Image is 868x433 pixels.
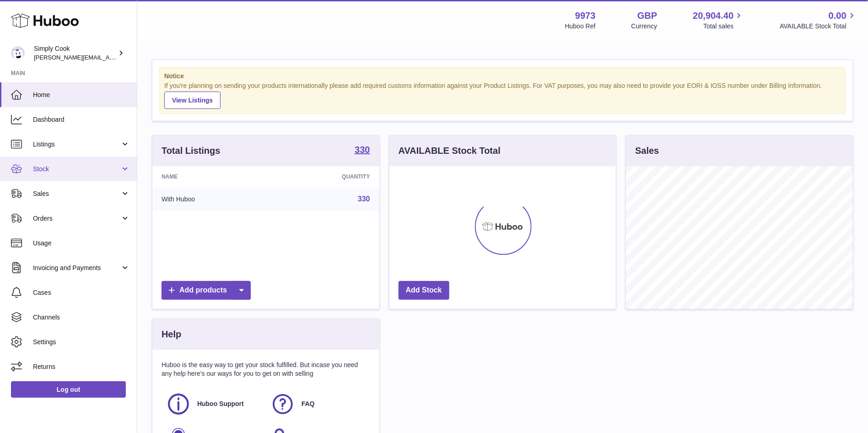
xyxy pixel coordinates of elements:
span: Stock [33,165,120,173]
div: If you're planning on sending your products internationally please add required customs informati... [164,81,841,109]
a: 0.00 AVAILABLE Stock Total [780,10,857,31]
a: Huboo Support [166,392,261,417]
strong: Notice [164,72,841,81]
a: Log out [11,381,126,398]
span: [PERSON_NAME][EMAIL_ADDRESS][DOMAIN_NAME] [34,54,183,61]
div: Huboo Ref [565,22,596,31]
h3: Total Listings [162,145,221,157]
span: Settings [33,338,130,346]
div: Currency [631,22,658,31]
a: Add Stock [399,281,449,300]
div: Simply Cook [34,44,116,62]
a: 20,904.40 Total sales [693,10,744,31]
th: Name [152,166,272,187]
span: Cases [33,288,130,297]
span: Huboo Support [197,400,244,408]
span: Orders [33,214,120,223]
h3: Help [162,328,181,341]
span: Dashboard [33,115,130,124]
span: Total sales [703,22,744,31]
a: 330 [355,145,370,156]
a: FAQ [270,392,366,417]
strong: 9973 [575,10,596,22]
span: Sales [33,189,120,198]
p: Huboo is the easy way to get your stock fulfilled. But incase you need any help here's our ways f... [162,361,370,378]
span: Invoicing and Payments [33,264,120,272]
span: AVAILABLE Stock Total [780,22,857,31]
th: Quantity [272,166,379,187]
span: Channels [33,313,130,322]
h3: Sales [635,145,659,157]
span: 20,904.40 [693,10,733,22]
span: 0.00 [829,10,846,22]
span: Listings [33,140,120,149]
span: Usage [33,239,130,248]
strong: 330 [355,145,370,154]
span: Home [33,91,130,99]
a: 330 [358,195,370,203]
a: Add products [162,281,251,300]
span: FAQ [302,400,315,408]
span: Returns [33,363,130,371]
td: With Huboo [152,187,272,211]
h3: AVAILABLE Stock Total [399,145,501,157]
img: emma@simplycook.com [11,46,25,60]
a: View Listings [164,92,221,109]
strong: GBP [637,10,657,22]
